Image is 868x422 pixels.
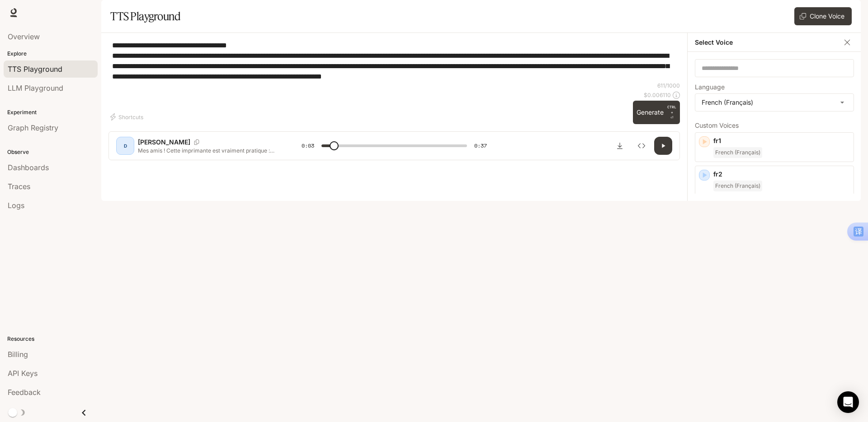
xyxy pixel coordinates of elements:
span: French (Français) [713,181,762,191]
p: fr2 [713,170,850,179]
div: D [118,139,132,153]
div: French (Français) [695,94,854,111]
button: Copy Voice ID [190,139,203,145]
span: 0:03 [302,141,314,150]
div: Open Intercom Messenger [837,391,859,413]
p: ⏎ [667,104,676,121]
p: Language [695,84,725,90]
p: fr1 [713,136,850,145]
button: Shortcuts [108,110,147,124]
p: Mes amis ! Cette imprimante est vraiment pratique : pas besoin d'encre ni de prise électrique. Il... [138,147,280,154]
button: GenerateCTRL +⏎ [633,101,680,124]
span: 0:37 [474,141,487,150]
p: CTRL + [667,104,676,115]
p: 611 / 1000 [657,82,680,89]
h1: TTS Playground [110,7,180,25]
button: Download audio [611,137,629,155]
p: [PERSON_NAME] [138,138,190,147]
button: Inspect [632,137,651,155]
span: French (Français) [713,147,762,158]
p: $ 0.006110 [644,91,671,99]
button: Clone Voice [794,7,852,25]
p: Custom Voices [695,122,854,129]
